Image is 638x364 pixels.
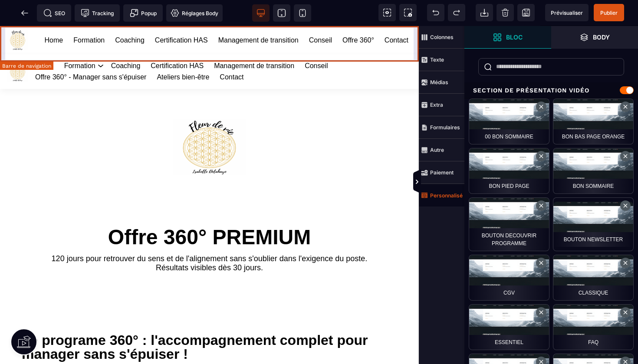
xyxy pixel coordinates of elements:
span: Capture d'écran [399,4,417,21]
strong: Colonnes [430,34,454,40]
a: Contact [220,46,243,57]
span: Tracking [81,9,114,17]
a: Certification HAS [151,34,204,46]
span: Créer une alerte modale [123,4,163,22]
a: Offre 360° - Manager sans s'épuiser [35,46,146,57]
span: Prévisualiser [551,10,583,16]
a: Home [35,34,54,46]
span: Voir mobile [294,4,311,22]
strong: Extra [430,102,443,108]
strong: Médias [430,79,448,85]
a: Coaching [111,34,141,46]
a: Management de transition [214,34,294,46]
text: Le programe 360° : l'accompagnement complet pour manager sans s'épuiser ! [22,305,397,337]
span: Personnalisé [419,184,464,207]
a: Ateliers bien-être [157,46,209,57]
span: Popup [130,9,157,17]
div: classique [553,255,634,301]
div: CGV [469,255,549,301]
strong: Bloc [506,34,523,40]
span: Voir les composants [378,4,396,21]
span: Métadata SEO [37,4,71,22]
a: Conseil [309,9,332,20]
a: Management de transition [218,9,299,20]
a: Offre 360° [342,9,374,20]
div: BON PIED PAGE [469,148,549,194]
strong: Autre [430,147,444,153]
a: Certification HAS [155,9,208,20]
span: Code de suivi [75,4,120,22]
a: Conseil [305,34,328,46]
span: Réglages Body [171,9,218,17]
span: Voir bureau [252,4,270,22]
div: faq [553,304,634,350]
span: Aperçu [545,4,589,21]
strong: Paiement [430,169,454,176]
span: Colonnes [419,26,464,49]
span: Importer [476,4,493,21]
text: 120 jours pour retrouver du sens et de l'alignement sans s'oublier dans l'exigence du poste. Résu... [24,226,395,249]
span: Paiement [419,161,464,184]
div: Essentiel [469,304,549,350]
span: Nettoyage [497,4,514,21]
img: fddb039ee2cd576d9691c5ef50e92217_Logo.png [173,93,246,149]
span: Enregistrer [517,4,535,21]
strong: Body [593,34,610,40]
span: Texte [419,49,464,71]
div: bouton newsletter [553,197,634,251]
div: Section de présentation vidéo [464,82,638,98]
span: Ouvrir les calques [551,26,638,49]
strong: Texte [430,56,444,63]
span: Enregistrer le contenu [594,4,624,21]
div: bon bas page orange [553,98,634,144]
a: Home [45,9,63,20]
img: https://fleurdeviecoachingsante.fr [7,4,28,24]
strong: Formulaires [430,124,460,131]
a: Formation [64,34,95,46]
a: Coaching [115,9,145,20]
div: 00 bon sommaire [469,98,549,144]
div: Bon sommaire [553,148,634,194]
span: Afficher les vues [464,169,473,195]
span: Voir tablette [273,4,290,22]
span: Défaire [427,4,444,21]
span: Autre [419,139,464,161]
a: Formation [73,9,105,20]
strong: Personnalisé [430,192,463,199]
span: Publier [600,10,618,16]
a: Contact [385,9,408,20]
span: Formulaires [419,116,464,139]
img: https://sasu-fleur-de-vie.metaforma.io/home [7,36,28,56]
span: SEO [43,9,65,17]
div: BOUTON DECOUVRIR PROGRAMME [469,197,549,251]
span: Retour [16,4,33,22]
span: Rétablir [448,4,465,21]
span: Ouvrir les blocs [464,26,551,49]
span: Favicon [166,4,223,22]
span: Médias [419,71,464,94]
span: Extra [419,94,464,116]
